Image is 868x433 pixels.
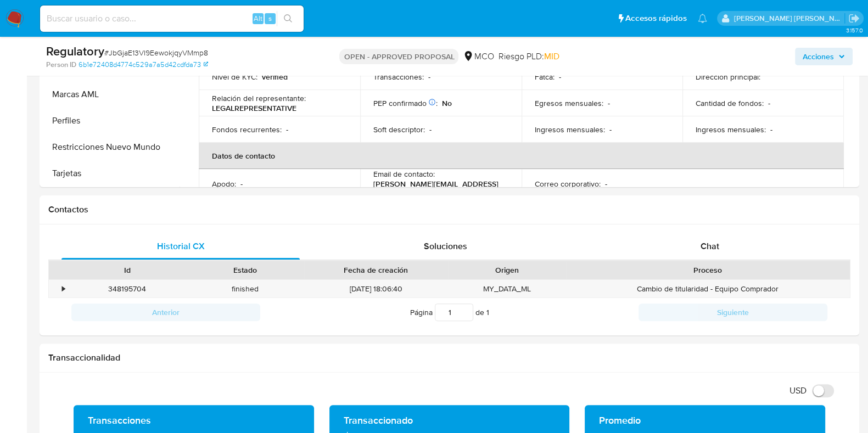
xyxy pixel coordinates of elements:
[76,265,178,275] div: Id
[795,48,853,65] button: Acciones
[410,303,489,321] span: Página de
[312,265,440,275] div: Fecha de creación
[456,265,558,275] div: Origen
[605,179,607,189] p: -
[535,179,601,189] p: Correo corporativo :
[566,280,850,298] div: Cambio de titularidad - Equipo Comprador
[42,81,180,108] button: Marcas AML
[46,42,104,60] b: Regulatory
[373,72,424,82] p: Transacciones :
[574,265,842,275] div: Proceso
[625,13,687,24] span: Accesos rápidos
[212,93,306,103] p: Relación del representante :
[535,125,605,134] p: Ingresos mensuales :
[240,179,243,189] p: -
[609,125,612,134] p: -
[277,11,299,26] button: search-icon
[696,98,764,108] p: Cantidad de fondos :
[304,280,448,298] div: [DATE] 18:06:40
[373,125,425,134] p: Soft descriptor :
[186,280,304,298] div: finished
[373,179,504,199] p: [PERSON_NAME][EMAIL_ADDRESS][PERSON_NAME][DOMAIN_NAME]
[535,72,555,82] p: Fatca :
[535,98,603,108] p: Egresos mensuales :
[104,47,208,58] span: # JbGjaE13VI9EewokjqyVMmp8
[845,26,863,35] span: 3.157.0
[429,125,432,134] p: -
[194,265,296,275] div: Estado
[768,98,770,108] p: -
[701,240,719,252] span: Chat
[424,240,467,252] span: Soluciones
[42,108,180,134] button: Perfiles
[442,98,452,108] p: No
[698,14,707,23] a: Notificaciones
[463,50,494,63] div: MCO
[639,303,827,321] button: Siguiente
[48,352,850,363] h1: Transaccionalidad
[42,134,180,160] button: Restricciones Nuevo Mundo
[40,12,304,26] input: Buscar usuario o caso...
[212,72,257,82] p: Nivel de KYC :
[696,72,760,82] p: Dirección principal :
[212,103,296,113] p: LEGALREPRESENTATIVE
[79,60,208,70] a: 6b1e72408d4774c529a7a5d42cdfda73
[428,72,430,82] p: -
[803,48,834,65] span: Acciones
[373,169,435,179] p: Email de contacto :
[157,240,205,252] span: Historial CX
[848,13,860,24] a: Salir
[199,143,844,169] th: Datos de contacto
[544,50,559,63] span: MID
[608,98,610,108] p: -
[46,60,76,70] b: Person ID
[559,72,561,82] p: -
[254,13,262,24] span: Alt
[486,307,489,318] span: 1
[68,280,186,298] div: 348195704
[42,160,180,187] button: Tarjetas
[48,204,850,215] h1: Contactos
[339,49,458,64] p: OPEN - APPROVED PROPOSAL
[212,125,282,134] p: Fondos recurrentes :
[448,280,566,298] div: MY_DATA_ML
[498,50,559,63] span: Riesgo PLD:
[212,179,236,189] p: Apodo :
[734,13,845,24] p: camila.baquero@mercadolibre.com.co
[62,284,65,294] div: •
[262,72,288,82] p: verified
[696,125,766,134] p: Ingresos mensuales :
[71,303,260,321] button: Anterior
[770,125,772,134] p: -
[286,125,288,134] p: -
[268,13,272,24] span: s
[373,98,438,108] p: PEP confirmado :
